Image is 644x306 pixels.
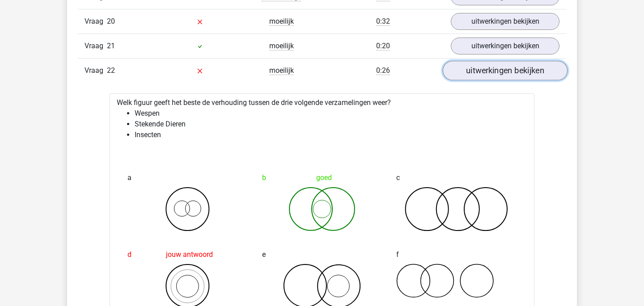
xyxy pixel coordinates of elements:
span: 21 [107,42,115,50]
span: 22 [107,66,115,75]
span: Vraag [85,65,107,76]
span: moeilijk [269,42,294,50]
span: a [127,169,131,187]
span: moeilijk [269,17,294,26]
a: uitwerkingen bekijken [451,38,559,54]
span: e [262,246,266,264]
span: Vraag [85,41,107,51]
span: 0:26 [376,66,390,75]
span: b [262,169,266,187]
span: 20 [107,17,115,25]
a: uitwerkingen bekijken [443,61,568,81]
span: moeilijk [269,66,294,75]
span: f [396,246,399,264]
span: 0:20 [376,42,390,50]
li: Insecten [135,130,527,140]
li: Stekende Dieren [135,119,527,130]
a: uitwerkingen bekijken [451,13,559,30]
span: d [127,246,131,264]
span: c [396,169,400,187]
li: Wespen [135,108,527,119]
span: 0:32 [376,17,390,26]
span: Vraag [85,16,107,27]
div: jouw antwoord [127,246,248,264]
div: goed [262,169,382,187]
